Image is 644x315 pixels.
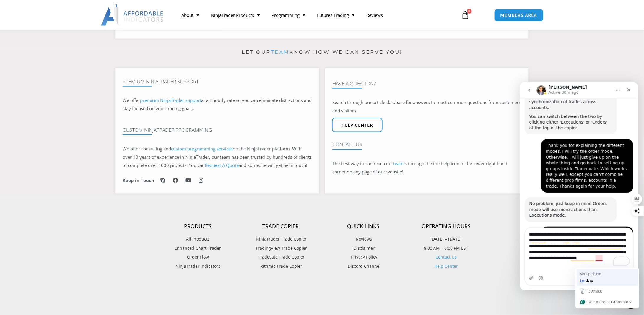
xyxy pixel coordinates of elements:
a: Request A Quote [205,162,239,168]
span: NinjaTrader Trade Copier [255,235,307,243]
h4: Contact Us [332,142,521,147]
p: 8:00 AM – 6:00 PM EST [405,244,487,252]
h4: Operating Hours [405,223,487,230]
span: We offer consulting and [123,146,233,152]
button: Upload attachment [9,194,14,198]
p: [DATE] – [DATE] [405,235,487,243]
span: Privacy Policy [349,254,377,261]
div: Okay. I may try a couple of trades with it [DATE]. But, right now, I am planning on going back to... [21,144,113,215]
img: LogoAI | Affordable Indicators – NinjaTrader [101,4,164,26]
span: NinjaTrader Indicators [175,263,220,270]
span: Discord Channel [346,263,380,270]
span: at an hourly rate so you can eliminate distractions and stay focused on your trading goals. [123,97,312,111]
h6: Keep in Touch [123,178,154,183]
a: Contact Us [435,254,457,260]
a: TradingView Trade Copier [239,244,322,252]
a: MEMBERS AREA [494,9,544,21]
a: Reviews [360,8,389,22]
span: We offer [123,97,140,103]
a: NinjaTrader Indicators [157,263,239,270]
span: Reviews [355,235,372,243]
span: Disclaimer [352,244,375,252]
a: NinjaTrader Trade Copier [239,235,322,243]
a: NinjaTrader Products [205,8,266,22]
button: Emoji picker [19,194,23,198]
h4: Premium NinjaTrader Support [123,79,312,85]
h4: Custom NinjaTrader Programming [123,127,312,133]
textarea: To enrich screen reader interactions, please activate Accessibility in Grammarly extension settings [5,146,113,185]
a: Discord Channel [322,263,405,270]
h4: Trade Copier [239,223,322,230]
a: Tradovate Trade Copier [239,254,322,261]
a: Help center [332,118,383,132]
a: custom programming services [171,146,233,152]
div: Dwight says… [5,144,113,220]
a: Help Center [434,264,458,269]
span: All Products [186,235,210,243]
span: TradingView Trade Copier [254,244,307,252]
h4: Products [157,223,239,230]
p: The best way to can reach our is through the the help icon in the lower right-hand corner on any ... [332,160,521,176]
a: Privacy Policy [322,254,405,261]
span: on the NinjaTrader platform. With over 10 years of experience in NinjaTrader, our team has been t... [123,146,312,168]
a: All Products [157,235,239,243]
p: Let our know how we can serve you! [115,48,529,57]
h4: Have A Question? [332,81,521,87]
a: team [393,160,404,166]
span: Order Flow [187,254,209,261]
span: Tradovate Trade Copier [257,254,305,261]
nav: Menu [175,8,454,22]
a: premium NinjaTrader support [140,97,201,103]
a: Disclaimer [322,244,405,252]
span: 0 [467,9,472,14]
a: Order Flow [157,254,239,261]
a: Programming [266,8,311,22]
a: 0 [453,7,479,24]
a: Futures Trading [311,8,360,22]
a: team [271,49,290,55]
span: Help center [341,123,373,127]
span: Rithmic Trade Copier [259,263,303,270]
span: MEMBERS AREA [500,13,537,17]
a: Enhanced Chart Trader [157,244,239,252]
a: About [175,8,205,22]
a: Rithmic Trade Copier [239,263,322,270]
h4: Quick Links [322,223,405,230]
button: Send a message… [101,191,111,201]
iframe: To enrich screen reader interactions, please activate Accessibility in Grammarly extension settings [520,82,638,290]
p: Search through our article database for answers to most common questions from customers and visit... [332,98,521,115]
a: Reviews [322,235,405,243]
span: Enhanced Chart Trader [175,244,221,252]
